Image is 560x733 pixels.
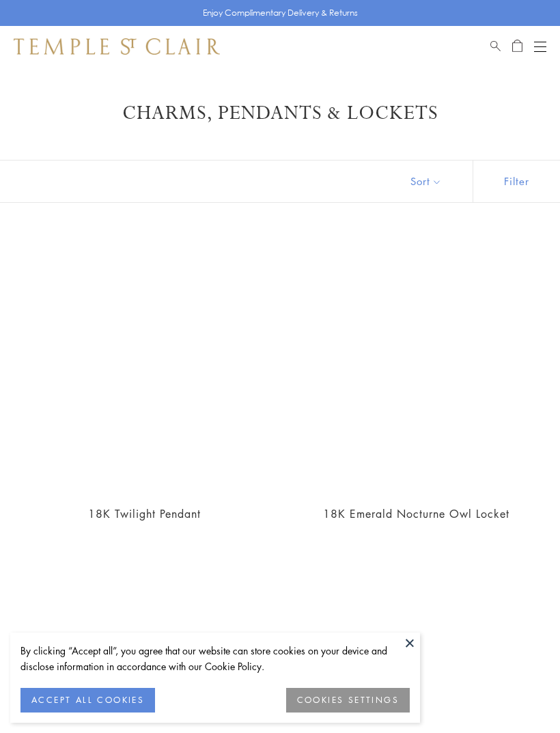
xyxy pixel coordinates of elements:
[14,38,220,55] img: Temple St. Clair
[20,688,155,713] button: ACCEPT ALL COOKIES
[380,161,473,202] button: Show sort by
[203,6,358,20] p: Enjoy Complimentary Delivery & Returns
[490,38,501,55] a: Search
[473,161,560,202] button: Show filters
[288,237,544,493] a: 18K Emerald Nocturne Owl Locket
[512,38,522,55] a: Open Shopping Bag
[16,237,272,493] a: 18K Twilight Pendant
[534,38,546,55] button: Open navigation
[492,669,546,719] iframe: Gorgias live chat messenger
[88,506,201,521] a: 18K Twilight Pendant
[20,643,410,674] div: By clicking “Accept all”, you agree that our website can store cookies on your device and disclos...
[34,101,526,126] h1: Charms, Pendants & Lockets
[286,688,410,713] button: COOKIES SETTINGS
[323,506,509,521] a: 18K Emerald Nocturne Owl Locket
